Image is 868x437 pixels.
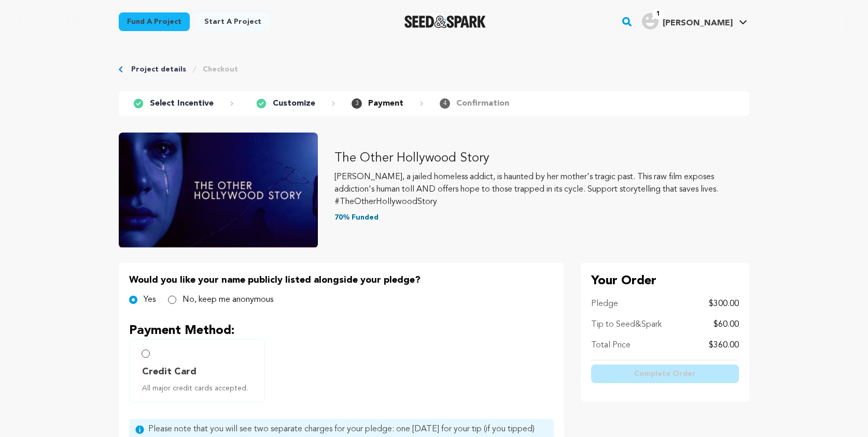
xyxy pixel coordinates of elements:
[591,365,739,383] button: Complete Order
[404,16,486,28] a: Seed&Spark Homepage
[591,318,662,331] p: Tip to Seed&Spark
[652,9,664,19] span: 1
[352,98,362,109] span: 3
[119,64,749,75] div: Breadcrumb
[640,11,749,33] span: John E.'s Profile
[642,13,659,30] img: user.png
[404,16,486,28] img: Seed&Spark Logo Dark Mode
[150,97,214,110] p: Select Incentive
[591,298,618,310] p: Pledge
[196,12,270,31] a: Start a project
[144,294,156,306] label: Yes
[129,323,554,339] p: Payment Method:
[709,339,739,352] p: $360.00
[640,11,749,30] a: John E.'s Profile
[334,212,749,223] p: 70% Funded
[456,97,509,110] p: Confirmation
[203,64,238,75] a: Checkout
[142,383,256,394] span: All major credit cards accepted.
[440,98,450,109] span: 4
[334,171,749,208] p: [PERSON_NAME], a jailed homeless addict, is haunted by her mother's tragic past. This raw film ex...
[709,298,739,310] p: $300.00
[142,365,197,379] span: Credit Card
[273,97,315,110] p: Customize
[591,273,739,289] p: Your Order
[368,97,403,110] p: Payment
[119,133,318,248] img: The Other Hollywood Story image
[334,150,749,167] p: The Other Hollywood Story
[183,294,273,306] label: No, keep me anonymous
[131,64,186,75] a: Project details
[663,19,733,27] span: [PERSON_NAME]
[634,369,696,379] span: Complete Order
[591,339,631,352] p: Total Price
[129,273,554,287] p: Would you like your name publicly listed alongside your pledge?
[642,13,733,30] div: John E.'s Profile
[119,12,190,31] a: Fund a project
[713,318,739,331] p: $60.00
